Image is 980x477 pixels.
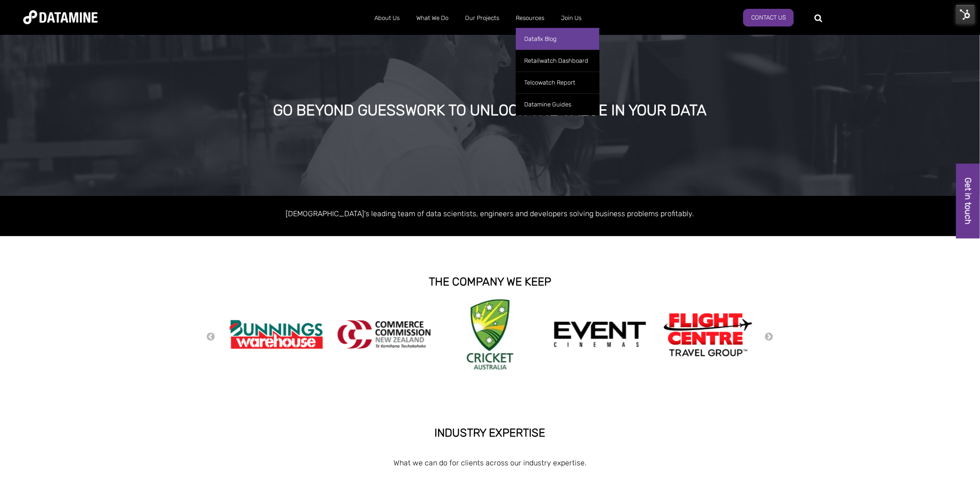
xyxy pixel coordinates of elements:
[956,164,980,238] a: Get in touch
[553,6,590,30] a: Join Us
[23,10,98,24] img: Datamine
[516,28,600,50] a: Datafix Blog
[743,9,794,26] a: Contact Us
[516,93,600,115] a: Datamine Guides
[338,320,431,349] img: commercecommission
[435,426,546,439] strong: INDUSTRY EXPERTISE
[661,311,754,358] img: Flight Centre
[457,6,507,30] a: Our Projects
[507,6,553,30] a: Resources
[956,5,975,24] img: HubSpot Tools Menu Toggle
[765,332,774,342] button: Next
[230,317,323,352] img: Bunnings Warehouse
[467,299,513,370] img: Cricket Australia
[553,321,647,348] img: event cinemas
[366,6,408,30] a: About Us
[225,207,755,220] p: [DEMOGRAPHIC_DATA]'s leading team of data scientists, engineers and developers solving business p...
[516,72,600,93] a: Telcowatch Report
[393,458,587,467] span: What we can do for clients across our industry expertise.
[516,50,600,72] a: Retailwatch Dashboard
[110,102,870,119] div: GO BEYOND GUESSWORK TO UNLOCK THE VALUE IN YOUR DATA
[429,275,551,288] strong: THE COMPANY WE KEEP
[408,6,457,30] a: What We Do
[207,332,216,342] button: Previous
